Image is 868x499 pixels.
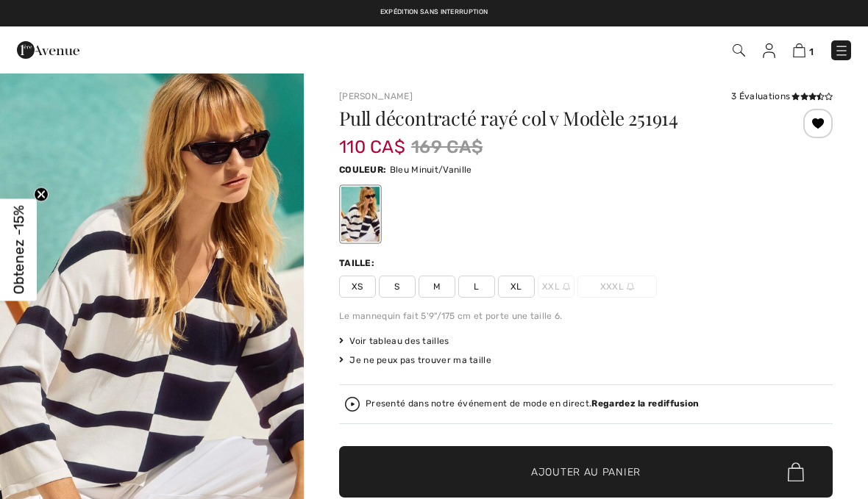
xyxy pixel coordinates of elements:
span: XXXL [577,276,657,298]
div: Je ne peux pas trouver ma taille [339,353,833,367]
a: 1 [793,41,814,59]
span: Obtenez -15% [10,205,27,294]
div: 3 Évaluations [731,90,833,103]
span: 169 CA$ [411,134,483,160]
img: Recherche [733,44,745,57]
span: Voir tableau des tailles [339,334,449,348]
img: Panier d'achat [793,43,805,57]
span: XS [339,276,376,298]
strong: Regardez la rediffusion [591,398,699,409]
span: Couleur: [339,165,386,175]
a: [PERSON_NAME] [339,91,413,101]
img: ring-m.svg [563,283,570,290]
a: 1ère Avenue [17,42,79,56]
div: Presenté dans notre événement de mode en direct. [366,399,699,409]
span: S [379,276,416,298]
div: Bleu Minuit/Vanille [341,187,380,242]
img: Regardez la rediffusion [345,397,360,412]
img: 1ère Avenue [17,35,79,65]
img: ring-m.svg [627,283,634,290]
span: Bleu Minuit/Vanille [390,165,472,175]
div: Taille: [339,256,377,270]
h1: Pull décontracté rayé col v Modèle 251914 [339,109,750,128]
span: M [419,276,455,298]
span: XXL [538,276,574,298]
span: Ajouter au panier [531,464,641,480]
span: 1 [809,46,814,57]
button: Ajouter au panier [339,446,833,498]
span: XL [498,276,535,298]
span: L [458,276,495,298]
img: Menu [834,43,849,58]
img: Mes infos [763,43,775,58]
span: 110 CA$ [339,122,405,157]
div: Le mannequin fait 5'9"/175 cm et porte une taille 6. [339,309,833,323]
button: Close teaser [34,187,49,201]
